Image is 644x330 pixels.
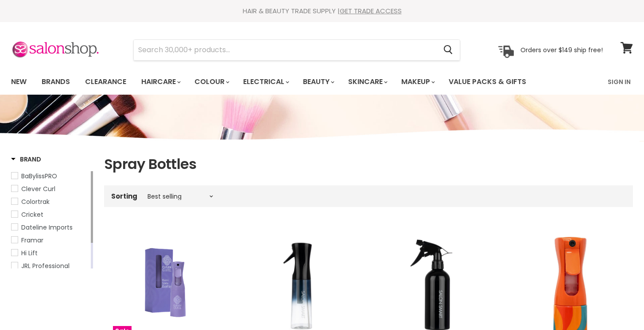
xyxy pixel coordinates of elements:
[442,73,533,91] a: Value Packs & Gifts
[104,155,633,173] h1: Spray Bottles
[11,197,89,207] a: Colortrak
[340,6,402,15] a: GET TRADE ACCESS
[436,40,460,60] button: Search
[133,39,460,61] form: Product
[395,73,440,91] a: Makeup
[11,248,89,258] a: Hi Lift
[111,192,137,200] label: Sorting
[296,73,340,91] a: Beauty
[11,184,89,194] a: Clever Curl
[21,223,73,232] span: Dateline Imports
[21,184,55,193] span: Clever Curl
[21,210,43,219] span: Cricket
[21,261,70,270] span: JRL Professional
[11,210,89,219] a: Cricket
[135,73,186,91] a: Haircare
[78,73,133,91] a: Clearance
[237,73,295,91] a: Electrical
[21,172,57,180] span: BaBylissPRO
[11,223,89,232] a: Dateline Imports
[520,46,603,54] p: Orders over $149 ship free!
[11,171,89,181] a: BaBylissPRO
[188,73,235,91] a: Colour
[4,73,33,91] a: New
[4,69,568,95] ul: Main menu
[11,155,41,164] h3: Brand
[602,73,636,91] a: Sign In
[21,236,43,245] span: Framar
[35,73,77,91] a: Brands
[11,261,89,271] a: JRL Professional
[21,249,38,257] span: Hi Lift
[341,73,393,91] a: Skincare
[600,288,635,321] iframe: Gorgias live chat messenger
[11,235,89,245] a: Framar
[21,197,50,206] span: Colortrak
[134,40,436,60] input: Search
